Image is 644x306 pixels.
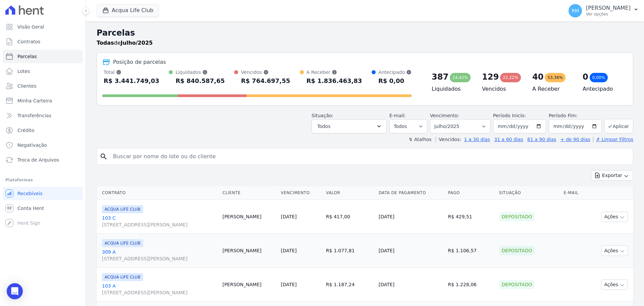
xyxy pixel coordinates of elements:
[586,5,631,11] p: [PERSON_NAME]
[17,53,37,60] span: Parcelas
[241,76,290,86] div: R$ 764.697,55
[482,72,499,82] div: 129
[563,1,644,20] button: RM [PERSON_NAME] Ver opções
[445,234,496,268] td: R$ 1.106,57
[17,38,40,45] span: Contratos
[17,142,47,148] span: Negativação
[445,186,496,200] th: Pago
[97,39,153,47] p: de
[102,249,217,262] a: 309 A[STREET_ADDRESS][PERSON_NAME]
[3,20,83,34] a: Visão Geral
[409,137,431,142] label: ↯ Atalhos
[281,214,297,219] a: [DATE]
[175,76,225,86] div: R$ 840.587,65
[7,283,23,299] div: Open Intercom Messenger
[97,4,159,17] button: Acqua Life Club
[104,76,159,86] div: R$ 3.441.749,03
[281,248,297,253] a: [DATE]
[102,215,217,228] a: 103 C[STREET_ADDRESS][PERSON_NAME]
[586,11,631,17] p: Ver opções
[121,40,153,46] strong: Julho/2025
[3,35,83,48] a: Contratos
[601,279,628,290] button: Ações
[601,212,628,222] button: Ações
[17,83,36,89] span: Clientes
[445,268,496,302] td: R$ 1.228,06
[3,202,83,215] a: Conta Hent
[175,69,225,76] div: Liquidados
[436,137,461,142] label: Vencidos:
[323,234,376,268] td: R$ 1.077,81
[376,268,445,302] td: [DATE]
[17,205,44,212] span: Conta Hent
[3,94,83,107] a: Minha Carteira
[220,186,278,200] th: Cliente
[604,119,633,133] button: Aplicar
[445,200,496,234] td: R$ 429,51
[532,72,543,82] div: 40
[102,289,217,296] span: [STREET_ADDRESS][PERSON_NAME]
[241,69,290,76] div: Vencidos
[17,24,44,30] span: Visão Geral
[499,246,535,255] div: Depositado
[376,200,445,234] td: [DATE]
[97,40,114,46] strong: Todas
[109,150,630,163] input: Buscar por nome do lote ou do cliente
[545,73,566,82] div: 53,36%
[102,205,143,213] span: ACQUA LIFE CLUB
[464,137,490,142] a: 1 a 30 dias
[499,280,535,289] div: Depositado
[430,113,459,118] label: Vencimento:
[496,186,561,200] th: Situação
[560,137,590,142] a: + de 90 dias
[317,122,330,130] span: Todos
[102,255,217,262] span: [STREET_ADDRESS][PERSON_NAME]
[220,234,278,268] td: [PERSON_NAME]
[97,27,633,39] h2: Parcelas
[527,137,556,142] a: 61 a 90 dias
[494,137,523,142] a: 31 a 60 dias
[3,138,83,152] a: Negativação
[432,72,448,82] div: 387
[450,73,471,82] div: 24,42%
[432,85,471,93] h4: Liquidados
[97,186,220,200] th: Contrato
[312,113,333,118] label: Situação:
[3,124,83,137] a: Crédito
[220,200,278,234] td: [PERSON_NAME]
[17,127,35,134] span: Crédito
[601,246,628,256] button: Ações
[323,268,376,302] td: R$ 1.187,24
[493,113,526,118] label: Período Inicío:
[572,8,579,13] span: RM
[220,268,278,302] td: [PERSON_NAME]
[583,85,622,93] h4: Antecipado
[17,190,43,197] span: Recebíveis
[102,282,217,296] a: 103 A[STREET_ADDRESS][PERSON_NAME]
[104,69,159,76] div: Total
[3,64,83,78] a: Lotes
[323,200,376,234] td: R$ 417,00
[378,69,412,76] div: Antecipado
[3,187,83,200] a: Recebíveis
[561,186,587,200] th: E-mail
[102,273,143,281] span: ACQUA LIFE CLUB
[278,186,323,200] th: Vencimento
[17,97,52,104] span: Minha Carteira
[113,58,166,66] div: Posição de parcelas
[389,113,406,118] label: E-mail:
[17,68,30,75] span: Lotes
[102,221,217,228] span: [STREET_ADDRESS][PERSON_NAME]
[5,176,80,184] div: Plataformas
[307,76,362,86] div: R$ 1.836.463,83
[376,186,445,200] th: Data de Pagamento
[499,212,535,221] div: Depositado
[583,72,588,82] div: 0
[376,234,445,268] td: [DATE]
[312,119,387,133] button: Todos
[593,137,633,142] a: ✗ Limpar Filtros
[3,50,83,63] a: Parcelas
[102,239,143,247] span: ACQUA LIFE CLUB
[482,85,522,93] h4: Vencidos
[549,112,602,119] label: Período Fim:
